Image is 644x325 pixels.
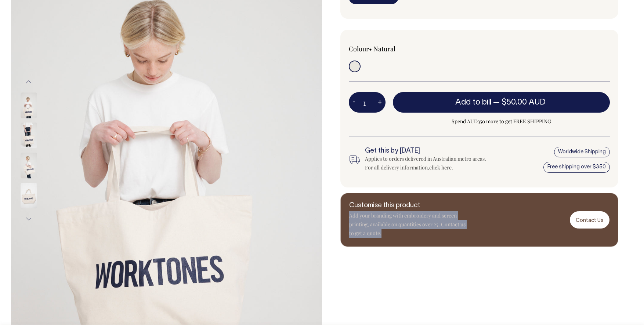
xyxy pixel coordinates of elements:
span: Add to bill [455,99,491,106]
a: Contact Us [570,211,609,229]
button: Previous [23,74,34,90]
span: — [493,99,547,106]
h6: Customise this product [349,202,467,209]
img: Logo Market Bag [21,183,37,208]
label: Natural [373,44,395,53]
span: • [369,44,372,53]
button: + [374,95,386,110]
button: - [349,95,359,110]
button: Next [23,211,34,227]
span: Spend AUD350 more to get FREE SHIPPING [393,117,610,126]
p: Add your branding with embroidery and screen printing, available on quantities over 25. Contact u... [349,211,467,238]
img: Logo Market Bag [21,123,37,148]
button: Add to bill —$50.00 AUD [393,92,610,113]
img: Logo Market Bag [21,92,37,118]
a: click here [429,164,452,171]
img: Logo Market Bag [21,153,37,178]
div: Colour [349,44,453,53]
span: $50.00 AUD [502,99,546,106]
h6: Get this by [DATE] [365,147,491,155]
div: Applies to orders delivered in Australian metro areas. For all delivery information, . [365,154,491,172]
